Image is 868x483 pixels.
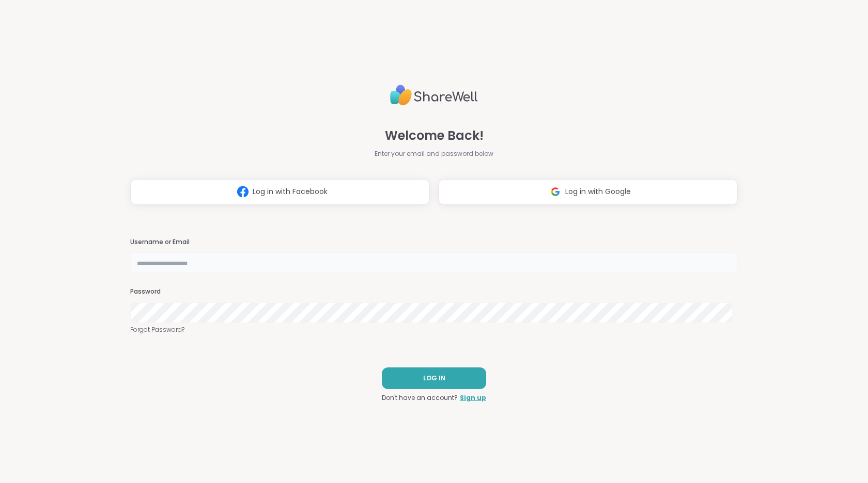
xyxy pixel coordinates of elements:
[546,182,565,201] img: ShareWell Logomark
[385,126,484,145] span: Welcome Back!
[130,179,430,205] button: Log in with Facebook
[130,287,738,296] h3: Password
[253,186,328,197] span: Log in with Facebook
[130,325,738,334] a: Forgot Password?
[565,186,631,197] span: Log in with Google
[130,238,738,247] h3: Username or Email
[382,393,458,403] span: Don't have an account?
[233,182,253,201] img: ShareWell Logomark
[382,367,486,389] button: LOG IN
[423,374,445,383] span: LOG IN
[460,393,486,403] a: Sign up
[375,149,493,158] span: Enter your email and password below
[438,179,738,205] button: Log in with Google
[390,81,478,110] img: ShareWell Logo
